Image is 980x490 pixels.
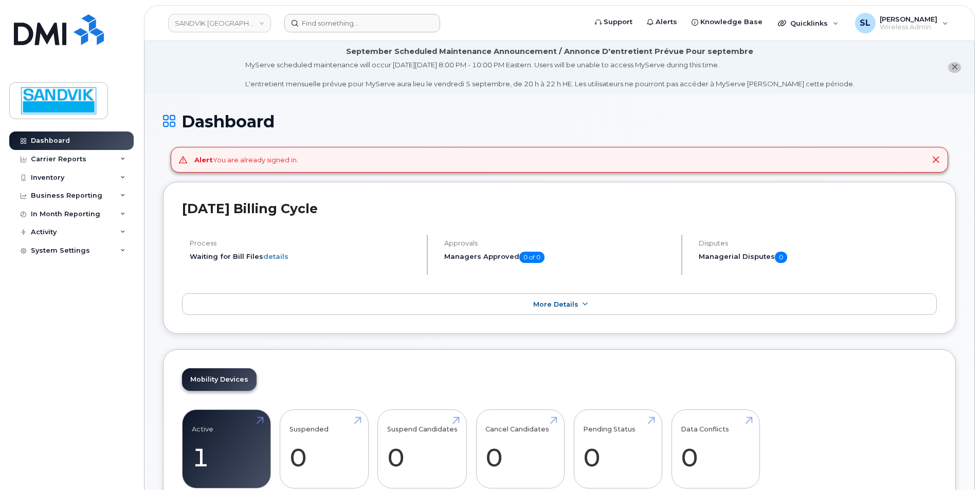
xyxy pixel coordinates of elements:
[194,155,298,165] div: You are already signed in.
[699,239,937,247] h4: Disputes
[190,239,418,247] h4: Process
[163,112,956,130] h1: Dashboard
[519,252,545,263] span: 0 of 0
[775,252,787,263] span: 0
[444,252,673,263] h5: Managers Approved
[533,300,578,308] span: More Details
[263,252,288,260] a: details
[387,415,458,483] a: Suspend Candidates 0
[289,415,359,483] a: Suspended 0
[190,252,418,261] li: Waiting for Bill Files
[245,60,855,89] div: MyServe scheduled maintenance will occur [DATE][DATE] 8:00 PM - 10:00 PM Eastern. Users will be u...
[948,62,961,73] button: close notification
[182,201,937,216] h2: [DATE] Billing Cycle
[583,415,652,483] a: Pending Status 0
[194,156,213,164] strong: Alert
[182,368,257,391] a: Mobility Devices
[699,252,937,263] h5: Managerial Disputes
[192,415,261,483] a: Active 1
[346,46,753,57] div: September Scheduled Maintenance Announcement / Annonce D'entretient Prévue Pour septembre
[444,239,673,247] h4: Approvals
[485,415,555,483] a: Cancel Candidates 0
[681,415,750,483] a: Data Conflicts 0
